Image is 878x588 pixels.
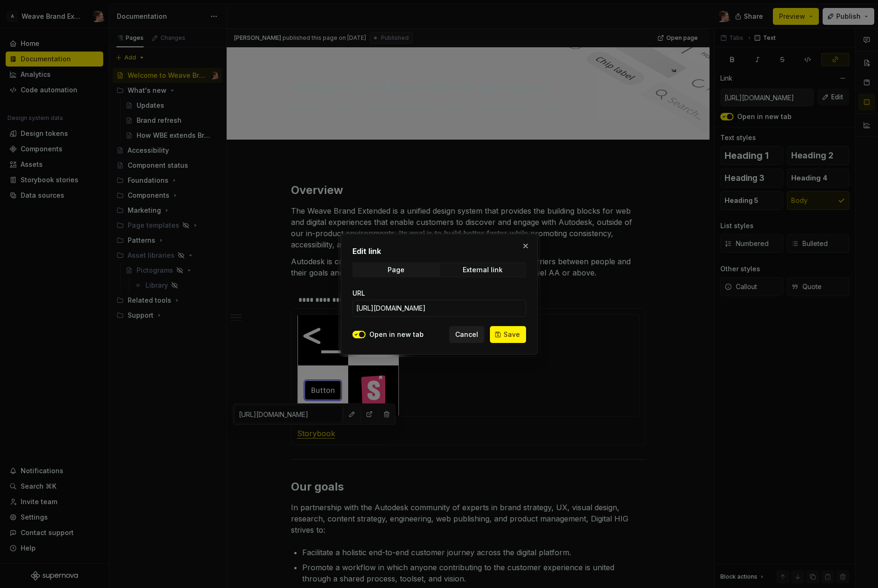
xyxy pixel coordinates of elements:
[504,330,520,339] span: Save
[463,266,503,274] div: External link
[449,326,484,343] button: Cancel
[455,330,478,339] span: Cancel
[490,326,526,343] button: Save
[352,246,526,257] h2: Edit link
[352,289,365,298] label: URL
[387,266,404,274] div: Page
[369,330,424,339] label: Open in new tab
[352,300,526,317] input: https://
